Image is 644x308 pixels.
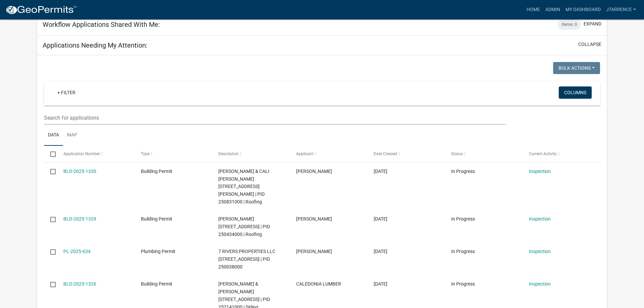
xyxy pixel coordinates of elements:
[578,41,601,48] button: collapse
[451,281,475,287] span: In Progress
[218,169,269,204] span: NOAH BJERKE-WIESER & CALI ESSER 480 HILL ST S, Houston County | PID 250831000 | Roofing
[63,151,100,156] span: Application Number
[63,249,91,254] a: PL-2025-634
[451,216,475,222] span: In Progress
[43,20,160,28] h5: Workflow Applications Shared With Me:
[218,151,239,156] span: Description
[557,19,581,30] div: Items: 0
[44,125,63,146] a: Data
[296,151,314,156] span: Applicant
[374,151,397,156] span: Date Created
[44,111,506,125] input: Search for applications
[445,146,522,162] datatable-header-cell: Status
[451,151,463,156] span: Status
[523,146,600,162] datatable-header-cell: Current Activity
[141,249,175,254] span: Plumbing Permit
[529,169,551,174] a: Inspection
[141,216,172,222] span: Building Permit
[141,281,172,287] span: Building Permit
[374,281,387,287] span: 09/09/2025
[44,146,57,162] datatable-header-cell: Select
[524,3,543,16] a: Home
[529,216,551,222] a: Inspection
[63,281,96,287] a: BLD-2025-1326
[529,281,551,287] a: Inspection
[563,3,603,16] a: My Dashboard
[212,146,289,162] datatable-header-cell: Description
[218,249,275,269] span: 7 RIVERS PROPERTIES LLC 236 MAIN ST, Houston County | PID 250038000
[559,86,592,99] button: Columns
[584,20,601,27] button: expand
[141,169,172,174] span: Building Permit
[543,3,563,16] a: Admin
[43,41,148,49] h5: Applications Needing My Attention:
[63,169,96,174] a: BLD-2025-1330
[63,125,81,146] a: Map
[135,146,212,162] datatable-header-cell: Type
[296,249,332,254] span: Bob Mach
[57,146,134,162] datatable-header-cell: Application Number
[529,151,557,156] span: Current Activity
[553,62,600,74] button: Bulk Actions
[218,216,270,237] span: BERNACCHI, ROBIN 519 2ND ST S, Houston County | PID 250434000 | Roofing
[451,169,475,174] span: In Progress
[141,151,150,156] span: Type
[451,249,475,254] span: In Progress
[63,216,96,222] a: BLD-2025-1329
[296,281,341,287] span: CALEDONIA LUMBER
[290,146,367,162] datatable-header-cell: Applicant
[52,86,81,99] a: + Filter
[603,3,639,16] a: jtarrence
[529,249,551,254] a: Inspection
[367,146,445,162] datatable-header-cell: Date Created
[296,216,332,222] span: Shane Collins
[296,169,332,174] span: Wayne m thesing
[374,216,387,222] span: 09/10/2025
[374,169,387,174] span: 09/10/2025
[374,249,387,254] span: 09/10/2025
